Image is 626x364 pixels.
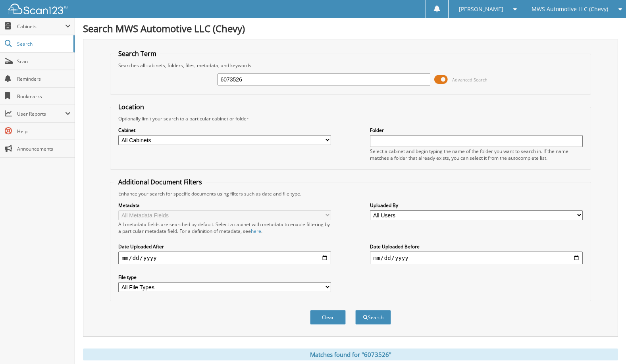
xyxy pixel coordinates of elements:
legend: Additional Document Filters [114,178,206,186]
label: Metadata [118,202,331,209]
label: Date Uploaded Before [370,243,582,250]
legend: Location [114,103,148,111]
input: start [118,252,331,264]
span: MWS Automotive LLC (Chevy) [532,7,608,12]
span: Announcements [17,145,71,152]
label: Folder [370,127,582,134]
div: Select a cabinet and begin typing the name of the folder you want to search in. If the name match... [370,148,582,161]
label: File type [118,274,331,281]
label: Uploaded By [370,202,582,209]
div: Matches found for "6073526" [83,349,618,360]
span: Bookmarks [17,93,71,100]
legend: Search Term [114,49,160,58]
div: All metadata fields are searched by default. Select a cabinet with metadata to enable filtering b... [118,221,331,234]
button: Search [355,310,391,325]
div: Enhance your search for specific documents using filters such as date and file type. [114,190,586,197]
span: Advanced Search [452,77,487,83]
input: end [370,252,582,264]
div: Searches all cabinets, folders, files, metadata, and keywords [114,62,586,69]
a: here [251,228,261,234]
span: Help [17,128,71,135]
span: Reminders [17,76,71,82]
span: User Reports [17,110,65,117]
span: [PERSON_NAME] [459,7,503,12]
label: Cabinet [118,127,331,134]
img: scan123-logo-white.svg [8,4,67,14]
span: Cabinets [17,23,65,30]
h1: Search MWS Automotive LLC (Chevy) [83,22,618,35]
label: Date Uploaded After [118,243,331,250]
button: Clear [310,310,346,325]
span: Scan [17,58,71,65]
div: Optionally limit your search to a particular cabinet or folder [114,115,586,122]
span: Search [17,41,69,47]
